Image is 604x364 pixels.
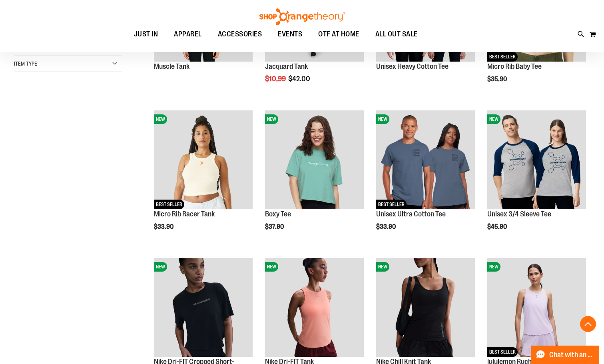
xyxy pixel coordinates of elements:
[154,110,253,210] a: Micro Rib Racer TankNEWBEST SELLER
[376,110,475,209] img: Unisex Ultra Cotton Tee
[265,258,364,358] a: Nike Dri-FIT TankNEW
[487,110,586,210] a: Unisex 3/4 Sleeve TeeNEW
[154,210,215,218] a: Micro Rib Racer Tank
[376,114,389,124] span: NEW
[14,60,37,67] span: Item Type
[265,110,364,209] img: Boxy Tee
[154,114,167,124] span: NEW
[134,25,158,43] span: JUST IN
[376,258,475,358] a: Nike Chill Knit TankNEW
[376,258,475,357] img: Nike Chill Knit Tank
[154,223,175,230] span: $33.90
[265,210,291,218] a: Boxy Tee
[376,62,449,70] a: Unisex Heavy Cotton Tee
[487,62,542,70] a: Micro Rib Baby Tee
[580,316,596,332] button: Back To Top
[487,114,500,124] span: NEW
[375,25,418,43] span: ALL OUT SALE
[265,114,278,124] span: NEW
[154,200,184,209] span: BEST SELLER
[278,25,302,43] span: EVENTS
[376,200,407,209] span: BEST SELLER
[265,75,287,83] span: $10.99
[487,262,500,272] span: NEW
[487,52,518,62] span: BEST SELLER
[487,258,586,357] img: lululemon Ruched Racerback Tank
[265,62,308,70] a: Jacquard Tank
[531,346,600,364] button: Chat with an Expert
[150,106,257,251] div: product
[265,223,285,230] span: $37.90
[376,210,446,218] a: Unisex Ultra Cotton Tee
[376,223,397,230] span: $33.90
[487,210,551,218] a: Unisex 3/4 Sleeve Tee
[487,347,518,357] span: BEST SELLER
[265,262,278,272] span: NEW
[487,110,586,209] img: Unisex 3/4 Sleeve Tee
[265,110,364,210] a: Boxy TeeNEW
[487,258,586,358] a: lululemon Ruched Racerback TankNEWBEST SELLER
[376,262,389,272] span: NEW
[154,62,189,70] a: Muscle Tank
[154,262,167,272] span: NEW
[288,75,311,83] span: $42.00
[487,223,508,230] span: $45.90
[376,110,475,210] a: Unisex Ultra Cotton TeeNEWBEST SELLER
[261,106,368,251] div: product
[258,8,346,25] img: Shop Orangetheory
[372,106,479,251] div: product
[487,76,508,83] span: $35.90
[174,25,202,43] span: APPAREL
[154,258,253,358] a: Nike Dri-FIT Cropped Short-SleeveNEW
[318,25,359,43] span: OTF AT HOME
[218,25,262,43] span: ACCESSORIES
[483,106,590,251] div: product
[154,110,253,209] img: Micro Rib Racer Tank
[265,258,364,357] img: Nike Dri-FIT Tank
[549,351,594,359] span: Chat with an Expert
[154,258,253,357] img: Nike Dri-FIT Cropped Short-Sleeve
